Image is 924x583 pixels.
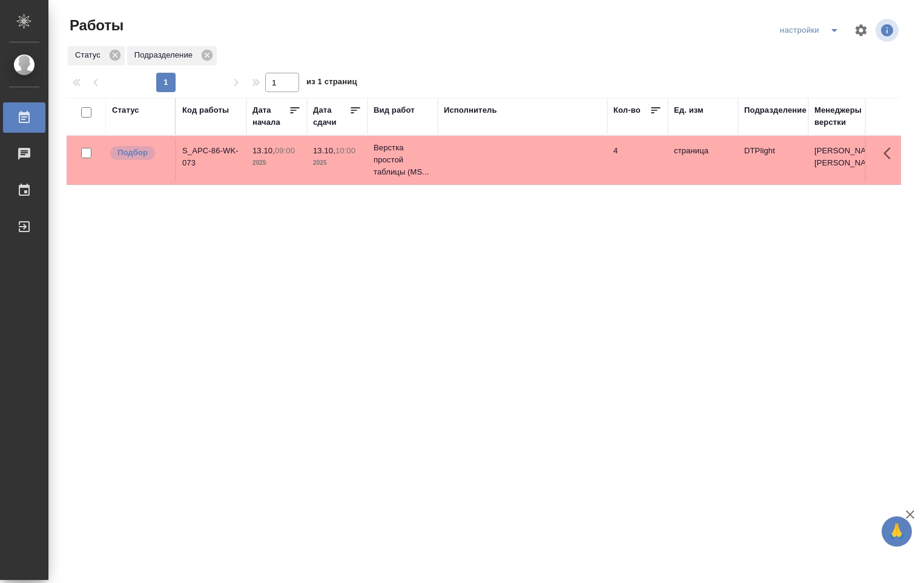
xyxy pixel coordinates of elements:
[176,139,246,181] td: S_APC-86-WK-073
[613,104,641,116] div: Кол-во
[876,19,901,42] span: Посмотреть информацию
[814,145,873,169] p: [PERSON_NAME] [PERSON_NAME]
[134,49,197,61] p: Подразделение
[67,16,124,35] span: Работы
[313,157,361,169] p: 2025
[127,46,217,65] div: Подразделение
[876,139,905,168] button: Здесь прячутся важные кнопки
[744,104,807,116] div: Подразделение
[252,157,301,169] p: 2025
[882,516,912,547] button: 🙏
[444,104,497,116] div: Исполнитель
[75,49,105,61] p: Статус
[886,519,907,544] span: 🙏
[313,104,349,128] div: Дата сдачи
[275,146,295,155] p: 09:00
[182,104,229,116] div: Код работы
[313,146,335,155] p: 13.10,
[306,75,357,92] span: из 1 страниц
[668,139,738,181] td: страница
[109,145,169,161] div: Можно подбирать исполнителей
[252,104,289,128] div: Дата начала
[374,104,415,116] div: Вид работ
[846,16,876,45] span: Настроить таблицу
[777,21,846,40] div: split button
[252,146,275,155] p: 13.10,
[335,146,355,155] p: 10:00
[814,104,873,128] div: Менеджеры верстки
[112,104,139,116] div: Статус
[68,46,125,65] div: Статус
[607,139,668,181] td: 4
[674,104,704,116] div: Ед. изм
[117,147,148,159] p: Подбор
[738,139,808,181] td: DTPlight
[374,142,432,178] p: Верстка простой таблицы (MS...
